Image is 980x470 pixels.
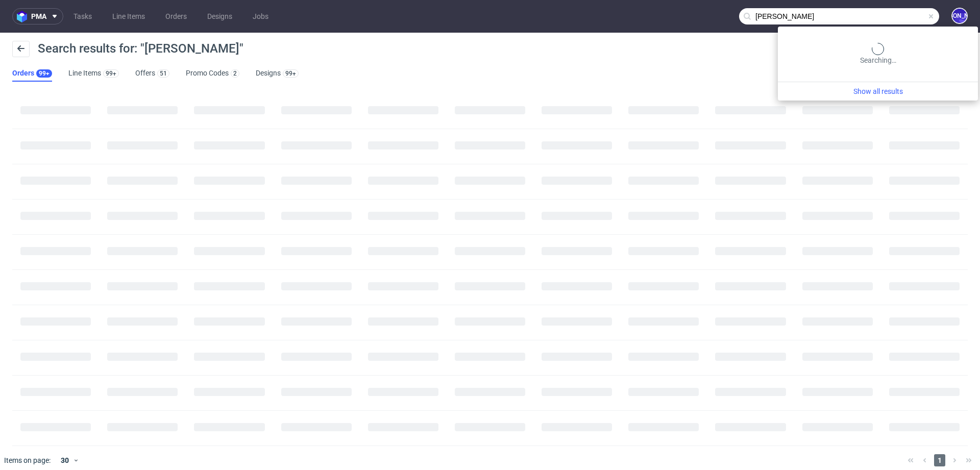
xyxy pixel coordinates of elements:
div: 99+ [285,70,296,77]
a: Line Items [106,8,151,24]
a: Offers51 [135,65,169,82]
div: 2 [233,70,237,77]
span: Items on page: [4,455,51,465]
a: Jobs [247,8,275,24]
a: Designs [201,8,238,24]
a: Orders [159,8,193,24]
a: Promo Codes2 [186,65,239,82]
button: pma [12,8,63,24]
span: 1 [934,454,945,466]
div: Searching… [782,43,974,65]
div: 99+ [106,70,116,77]
span: Search results for: "[PERSON_NAME]" [38,41,243,56]
img: logo [17,11,31,22]
a: Line Items99+ [68,65,119,82]
a: Designs99+ [256,65,299,82]
a: Show all results [782,86,974,96]
div: 51 [160,70,167,77]
div: 30 [55,453,73,467]
figcaption: [PERSON_NAME] [952,9,967,23]
div: 99+ [39,70,50,77]
span: pma [31,13,46,20]
a: Orders99+ [12,65,52,82]
a: Tasks [67,8,98,24]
